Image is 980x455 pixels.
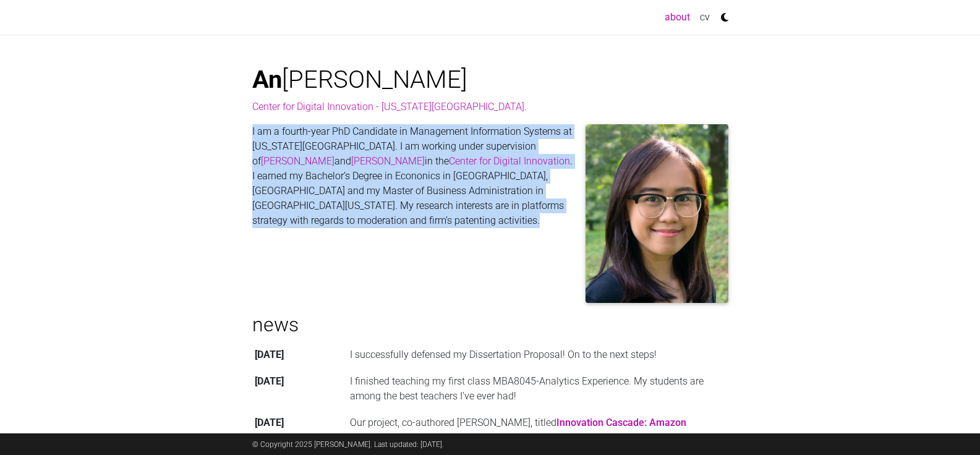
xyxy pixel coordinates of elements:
h1: [PERSON_NAME] [252,65,728,95]
a: Center for Digital Innovation - [US_STATE][GEOGRAPHIC_DATA] [252,101,524,113]
a: Center for Digital Innovation [449,155,570,167]
span: An [252,65,282,94]
p: I am a fourth-year PhD Candidate in Management Information Systems at [US_STATE][GEOGRAPHIC_DATA]... [252,124,728,228]
td: I successfully defensed my Dissertation Proposal! On to the next steps! [347,341,728,368]
th: [DATE] [252,368,347,409]
a: [PERSON_NAME] [261,155,334,167]
td: I finished teaching my first class MBA8045-Analytics Experience. My students are among the best t... [347,368,728,409]
th: [DATE] [252,341,347,368]
p: . [252,100,728,114]
a: about [660,5,695,30]
img: prof_pic.jpg [586,124,728,303]
a: cv [695,5,715,30]
div: © Copyright 2025 [PERSON_NAME]. Last updated: [DATE]. [243,433,738,455]
a: [PERSON_NAME] [351,155,425,167]
a: news [252,313,299,336]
